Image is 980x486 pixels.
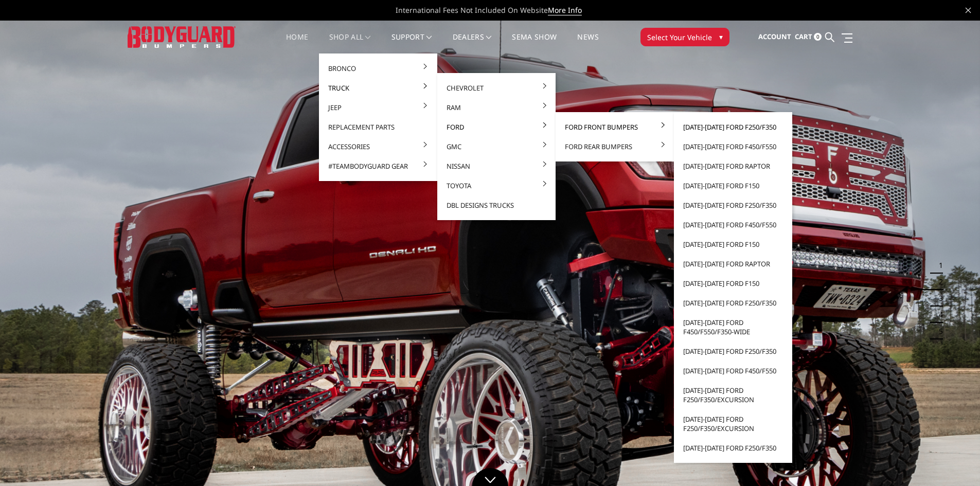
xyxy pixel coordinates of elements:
button: 1 of 5 [933,257,943,274]
span: ▾ [719,31,723,42]
a: [DATE]-[DATE] Ford F250/F350 [678,195,788,215]
img: BODYGUARD BUMPERS [128,26,236,47]
a: Bronco [323,59,433,78]
button: 2 of 5 [933,274,943,290]
a: [DATE]-[DATE] Ford F250/F350 [678,438,788,458]
button: 4 of 5 [933,307,943,323]
a: Ford [441,117,551,137]
a: News [577,33,598,53]
a: Account [758,23,791,51]
a: [DATE]-[DATE] Ford F450/F550 [678,361,788,381]
a: Toyota [441,176,551,195]
a: Jeep [323,98,433,117]
span: Select Your Vehicle [647,32,712,43]
a: [DATE]-[DATE] Ford F450/F550 [678,215,788,235]
a: [DATE]-[DATE] Ford Raptor [678,254,788,274]
a: Support [391,33,432,53]
a: [DATE]-[DATE] Ford F250/F350/Excursion [678,381,788,409]
a: shop all [329,33,371,53]
a: [DATE]-[DATE] Ford F450/F550 [678,137,788,156]
a: [DATE]-[DATE] Ford F250/F350/Excursion [678,409,788,438]
a: Chevrolet [441,78,551,98]
a: Cart 0 [795,23,822,51]
a: GMC [441,137,551,156]
a: Click to Down [472,468,508,486]
a: #TeamBodyguard Gear [323,156,433,176]
a: Truck [323,78,433,98]
a: Ram [441,98,551,117]
a: [DATE]-[DATE] Ford F250/F350 [678,341,788,361]
a: [DATE]-[DATE] Ford F250/F350 [678,293,788,313]
a: DBL Designs Trucks [441,195,551,215]
a: Accessories [323,137,433,156]
button: 5 of 5 [933,323,943,339]
a: Nissan [441,156,551,176]
a: [DATE]-[DATE] Ford F150 [678,176,788,195]
a: [DATE]-[DATE] Ford F150 [678,235,788,254]
a: [DATE]-[DATE] Ford F450/F550/F350-wide [678,313,788,341]
a: Dealers [453,33,492,53]
a: [DATE]-[DATE] Ford F250/F350 [678,117,788,137]
button: Select Your Vehicle [640,28,729,46]
a: Home [286,33,308,53]
a: [DATE]-[DATE] Ford F150 [678,274,788,293]
span: 0 [814,33,822,41]
a: More Info [548,5,582,15]
button: 3 of 5 [933,290,943,307]
a: [DATE]-[DATE] Ford Raptor [678,156,788,176]
a: Ford Rear Bumpers [560,137,670,156]
a: Replacement Parts [323,117,433,137]
iframe: Chat Widget [929,437,980,486]
a: Ford Front Bumpers [560,117,670,137]
span: Account [758,32,791,41]
a: SEMA Show [512,33,557,53]
span: Cart [795,32,812,41]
